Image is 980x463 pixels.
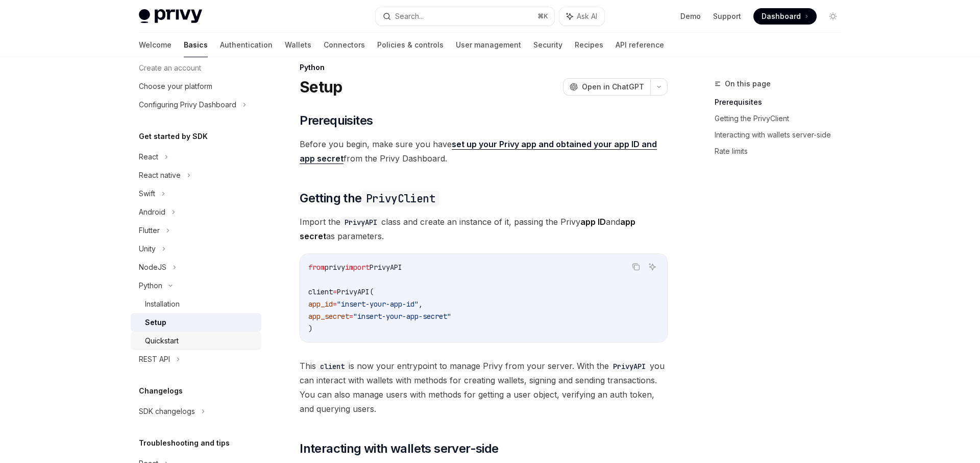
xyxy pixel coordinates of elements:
[337,287,374,296] span: PrivyAPI(
[580,217,606,227] strong: app ID
[139,243,156,255] div: Unity
[300,190,439,206] span: Getting the
[139,151,158,163] div: React
[131,77,261,96] a: Choose your platform
[609,361,650,372] code: PrivyAPI
[308,287,333,296] span: client
[349,312,353,321] span: =
[575,33,603,57] a: Recipes
[308,299,333,309] span: app_id
[533,33,562,57] a: Security
[582,82,644,92] span: Open in ChatGPT
[825,8,841,25] button: Toggle dark mode
[145,298,180,310] div: Installation
[337,299,419,309] span: "insert-your-app-id"
[139,385,183,397] h5: Changelogs
[139,80,212,92] div: Choose your platform
[300,139,657,164] a: set up your Privy app and obtained your app ID and app secret
[395,10,424,22] div: Search...
[300,215,668,243] span: Import the class and create an instance of it, passing the Privy and as parameters.
[139,280,162,292] div: Python
[563,78,650,96] button: Open in ChatGPT
[316,361,349,372] code: client
[131,332,261,350] a: Quickstart
[537,12,548,20] span: ⌘ K
[325,263,345,272] span: privy
[753,8,817,25] a: Dashboard
[559,7,604,26] button: Ask AI
[419,299,423,309] span: ,
[139,353,170,365] div: REST API
[715,94,849,110] a: Prerequisites
[139,261,166,273] div: NodeJS
[646,260,659,273] button: Ask AI
[139,405,195,418] div: SDK changelogs
[308,312,349,321] span: app_secret
[300,78,342,96] h1: Setup
[324,33,365,57] a: Connectors
[220,33,273,57] a: Authentication
[139,130,208,143] h5: Get started by SDK
[139,188,155,200] div: Swift
[308,263,325,272] span: from
[300,112,373,129] span: Prerequisites
[333,287,337,296] span: =
[300,441,498,457] span: Interacting with wallets server-side
[345,263,370,272] span: import
[370,263,402,272] span: PrivyAPI
[362,191,439,206] code: PrivyClient
[139,9,202,24] img: light logo
[285,33,311,57] a: Wallets
[184,33,208,57] a: Basics
[713,11,741,21] a: Support
[139,224,160,237] div: Flutter
[145,335,179,347] div: Quickstart
[715,127,849,143] a: Interacting with wallets server-side
[577,11,597,21] span: Ask AI
[680,11,701,21] a: Demo
[629,260,643,273] button: Copy the contents from the code block
[300,359,668,416] span: This is now your entrypoint to manage Privy from your server. With the you can interact with wall...
[725,78,771,90] span: On this page
[139,206,165,218] div: Android
[308,324,312,333] span: )
[715,143,849,159] a: Rate limits
[300,62,668,73] div: Python
[456,33,521,57] a: User management
[333,299,337,309] span: =
[377,33,444,57] a: Policies & controls
[715,110,849,127] a: Getting the PrivyClient
[616,33,664,57] a: API reference
[340,217,381,228] code: PrivyAPI
[145,316,166,329] div: Setup
[376,7,554,26] button: Search...⌘K
[762,11,801,21] span: Dashboard
[353,312,451,321] span: "insert-your-app-secret"
[139,437,230,449] h5: Troubleshooting and tips
[139,169,181,181] div: React native
[131,313,261,332] a: Setup
[300,137,668,166] span: Before you begin, make sure you have from the Privy Dashboard.
[139,99,236,111] div: Configuring Privy Dashboard
[131,295,261,313] a: Installation
[139,33,171,57] a: Welcome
